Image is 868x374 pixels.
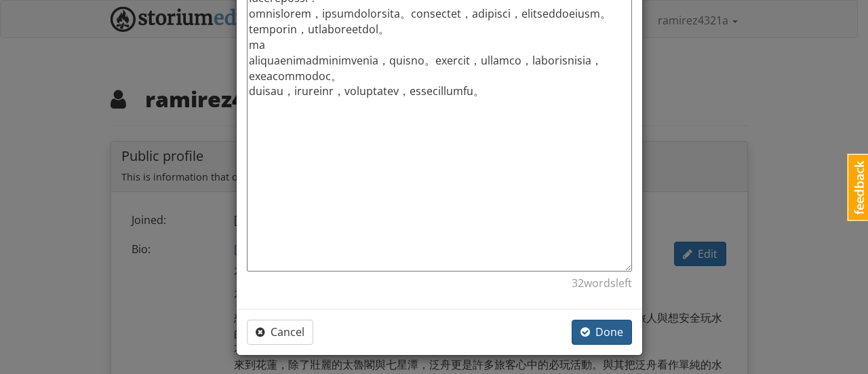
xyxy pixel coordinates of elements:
p: 32 word s left [247,276,632,291]
button: Cancel [247,320,313,345]
span: Cancel [256,324,304,339]
span: Done [580,324,623,339]
button: Done [572,320,632,345]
